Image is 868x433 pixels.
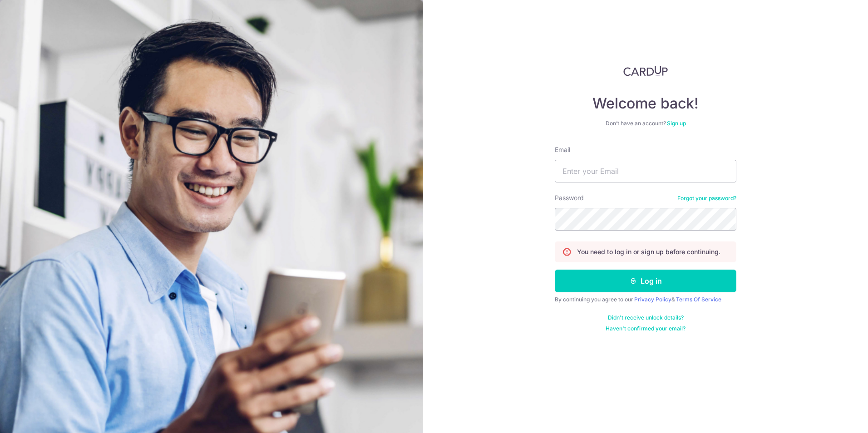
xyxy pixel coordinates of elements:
[676,296,721,303] a: Terms Of Service
[555,120,736,127] div: Don’t have an account?
[555,193,584,202] label: Password
[608,314,684,321] a: Didn't receive unlock details?
[634,296,671,303] a: Privacy Policy
[555,145,570,154] label: Email
[555,160,736,182] input: Enter your Email
[606,325,686,332] a: Haven't confirmed your email?
[555,94,736,113] h4: Welcome back!
[677,195,736,202] a: Forgot your password?
[555,270,736,292] button: Log in
[667,120,686,127] a: Sign up
[577,247,720,256] p: You need to log in or sign up before continuing.
[623,65,668,76] img: CardUp Logo
[555,296,736,303] div: By continuing you agree to our &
